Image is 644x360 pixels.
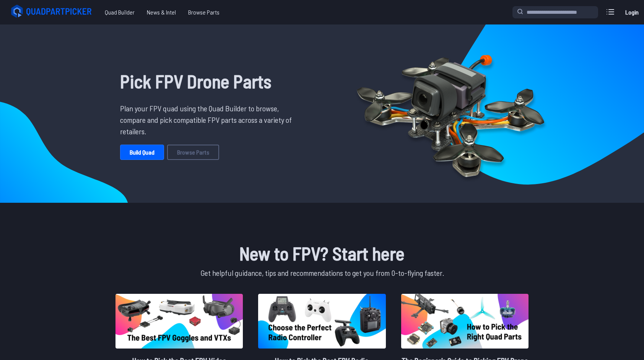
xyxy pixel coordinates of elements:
a: Quad Builder [99,5,141,20]
a: News & Intel [141,5,182,20]
a: Browse Parts [167,145,219,160]
img: image of post [258,294,385,349]
h1: Pick FPV Drone Parts [120,67,298,95]
img: Quadcopter [340,37,561,190]
h1: New to FPV? Start here [114,239,530,267]
a: Login [623,5,641,20]
a: Browse Parts [182,5,226,20]
p: Plan your FPV quad using the Quad Builder to browse, compare and pick compatible FPV parts across... [120,103,298,137]
img: image of post [115,294,243,349]
a: Build Quad [120,145,164,160]
p: Get helpful guidance, tips and recommendations to get you from 0-to-flying faster. [114,267,530,279]
img: image of post [401,294,529,349]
